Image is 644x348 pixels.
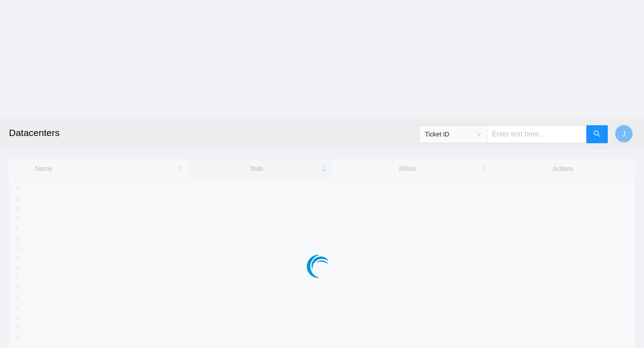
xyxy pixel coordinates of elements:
span: J [622,128,626,140]
button: search [586,125,608,143]
input: Enter text here... [487,125,587,143]
span: search [593,130,601,139]
h2: Datacenters [9,119,447,147]
button: J [615,125,633,143]
span: Ticket ID [425,127,481,141]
